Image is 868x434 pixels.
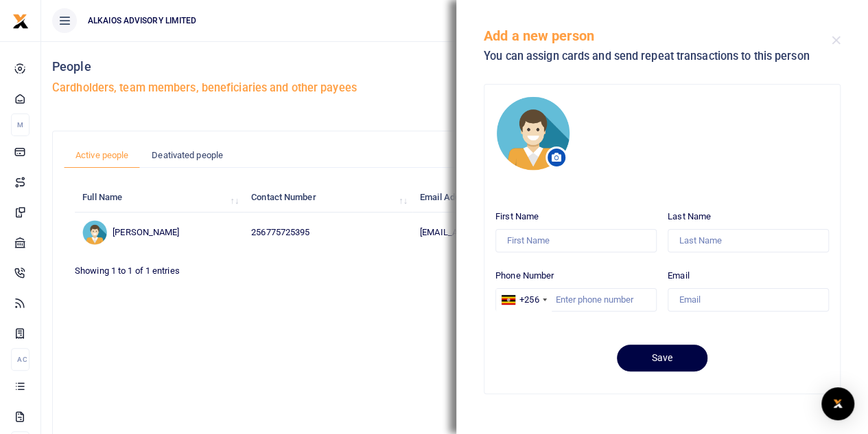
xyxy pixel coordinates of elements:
input: Last Name [668,229,829,252]
input: First Name [495,229,657,252]
h4: People [52,59,857,74]
td: [PERSON_NAME] [75,213,244,252]
div: +256 [519,293,539,307]
a: logo-small logo-large logo-large [12,15,29,25]
li: Ac [11,348,30,371]
input: Enter phone number [495,288,657,312]
label: Phone Number [495,269,554,283]
h5: You can assign cards and send repeat transactions to this person [484,50,832,63]
td: [EMAIL_ADDRESS][DOMAIN_NAME] [412,213,581,252]
div: Open Intercom Messenger [821,387,854,420]
th: Contact Number: activate to sort column ascending [244,183,412,213]
input: Email [668,288,829,312]
label: Email [668,269,690,283]
label: First Name [495,210,539,224]
button: Close [832,36,841,45]
li: M [11,113,30,136]
button: Save [617,345,707,371]
h5: Add a new person [484,28,832,44]
th: Email Address: activate to sort column ascending [412,183,581,213]
img: logo-small [12,13,29,30]
a: Deativated people [140,142,235,169]
th: Full Name: activate to sort column ascending [75,183,244,213]
td: 256775725395 [244,213,412,252]
h5: Cardholders, team members, beneficiaries and other payees [52,81,857,95]
div: Uganda: +256 [496,289,551,311]
div: Showing 1 to 1 of 1 entries [75,257,386,278]
span: ALKAIOS ADVISORY LIMITED [82,14,202,27]
a: Active people [64,142,140,169]
label: Last Name [668,210,711,224]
